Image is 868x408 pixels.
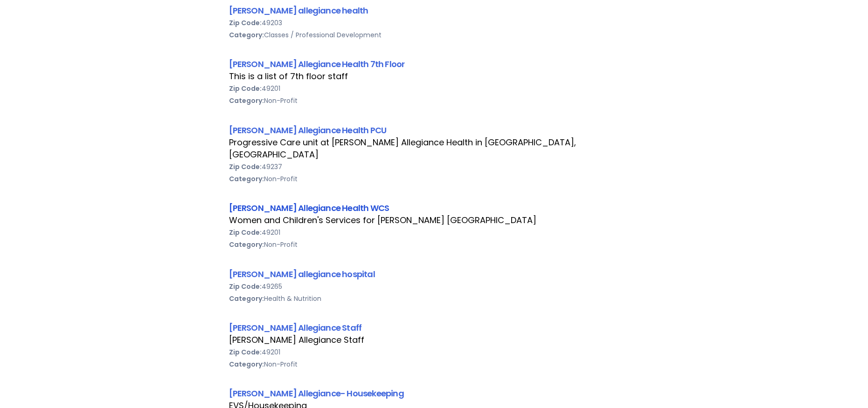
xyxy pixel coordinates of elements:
[229,358,639,370] div: Non-Profit
[229,388,404,399] a: [PERSON_NAME] Allegiance- Housekeeping
[229,96,264,105] b: Category:
[229,268,375,280] a: [PERSON_NAME] allegiance hospital
[229,162,262,171] b: Zip Code:
[229,174,264,184] b: Category:
[229,70,639,82] div: This is a list of 7th floor staff
[229,240,264,249] b: Category:
[229,58,405,70] a: [PERSON_NAME] Allegiance Health 7th Floor
[229,136,639,161] div: Progressive Care unit at [PERSON_NAME] Allegiance Health in [GEOGRAPHIC_DATA], [GEOGRAPHIC_DATA]
[229,280,639,292] div: 49265
[229,322,362,333] a: [PERSON_NAME] Allegiance Staff
[229,95,639,107] div: Non-Profit
[229,202,389,214] a: [PERSON_NAME] Allegiance Health WCS
[229,214,639,226] div: Women and Children's Services for [PERSON_NAME] [GEOGRAPHIC_DATA]
[229,161,639,173] div: 49237
[229,17,639,29] div: 49203
[229,124,387,136] a: [PERSON_NAME] Allegiance Health PCU
[229,282,262,291] b: Zip Code:
[229,30,264,40] b: Category:
[229,321,639,334] div: [PERSON_NAME] Allegiance Staff
[229,4,639,17] div: [PERSON_NAME] allegiance health
[229,226,639,238] div: 49201
[229,334,639,346] div: [PERSON_NAME] Allegiance Staff
[229,82,639,95] div: 49201
[229,84,262,93] b: Zip Code:
[229,238,639,251] div: Non-Profit
[229,58,639,70] div: [PERSON_NAME] Allegiance Health 7th Floor
[229,173,639,185] div: Non-Profit
[229,268,639,280] div: [PERSON_NAME] allegiance hospital
[229,228,262,237] b: Zip Code:
[229,346,639,358] div: 49201
[229,292,639,305] div: Health & Nutrition
[229,18,262,27] b: Zip Code:
[229,5,368,16] a: [PERSON_NAME] allegiance health
[229,294,264,303] b: Category:
[229,360,264,369] b: Category:
[229,29,639,41] div: Classes / Professional Development
[229,124,639,136] div: [PERSON_NAME] Allegiance Health PCU
[229,387,639,400] div: [PERSON_NAME] Allegiance- Housekeeping
[229,202,639,214] div: [PERSON_NAME] Allegiance Health WCS
[229,347,262,357] b: Zip Code:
